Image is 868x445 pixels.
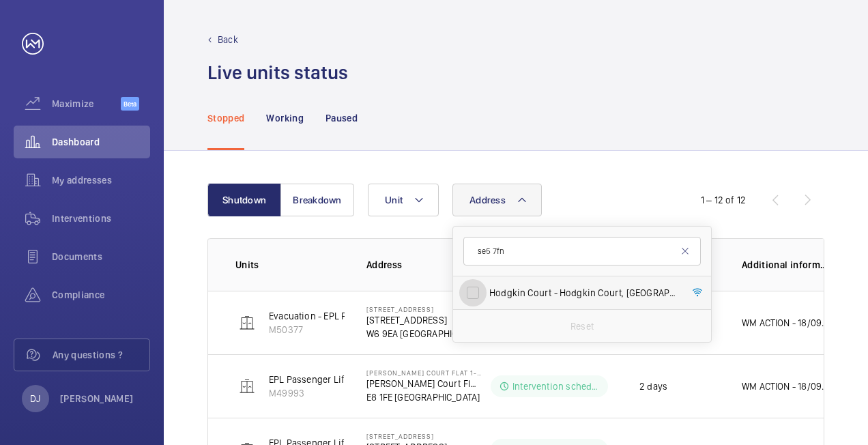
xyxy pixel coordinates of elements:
p: [PERSON_NAME] Court Flat 1-15 [366,369,481,377]
span: Compliance [52,288,150,302]
button: Address [452,184,542,216]
p: [STREET_ADDRESS] [366,305,481,313]
span: Hodgkin Court - Hodgkin Court, [GEOGRAPHIC_DATA] [489,286,677,300]
input: Search by address [463,237,701,265]
p: Evacuation - EPL Passenger Lift No 1 [269,309,422,323]
h1: Live units status [207,60,348,85]
img: elevator.svg [239,378,255,394]
button: Unit [368,184,439,216]
span: Maximize [52,97,121,111]
p: DJ [30,392,40,405]
div: 1 – 12 of 12 [701,193,746,207]
span: Documents [52,250,150,263]
span: Beta [121,97,139,111]
p: 2 days [639,379,667,393]
p: E8 1FE [GEOGRAPHIC_DATA] [366,390,481,404]
p: W6 9EA [GEOGRAPHIC_DATA] [366,327,481,341]
p: WM ACTION - 18/09 - Follow up [DATE] 17/09 - No access [742,316,829,330]
p: Back [218,33,238,46]
p: Units [235,258,345,272]
p: Reset [570,319,594,333]
span: Address [469,195,506,205]
p: WM ACTION - 18/09 - Collecting [DATE] to fit 17/09 - New lock required [742,379,829,393]
p: EPL Passenger Lift [269,373,347,386]
p: Working [266,111,303,125]
button: Shutdown [207,184,281,216]
span: My addresses [52,173,150,187]
p: Paused [325,111,358,125]
button: Breakdown [280,184,354,216]
p: [PERSON_NAME] Court Flat 1-15 [366,377,481,390]
span: Any questions ? [53,348,149,362]
p: M50377 [269,323,422,336]
span: Interventions [52,212,150,225]
p: M49993 [269,386,347,400]
img: elevator.svg [239,315,255,331]
p: [PERSON_NAME] [60,392,134,405]
p: Address [366,258,481,272]
p: [STREET_ADDRESS] [366,432,447,440]
p: Stopped [207,111,244,125]
p: Intervention scheduled [512,379,600,393]
span: Dashboard [52,135,150,149]
span: Unit [385,195,403,205]
p: [STREET_ADDRESS] [366,313,481,327]
p: Additional information [742,258,829,272]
